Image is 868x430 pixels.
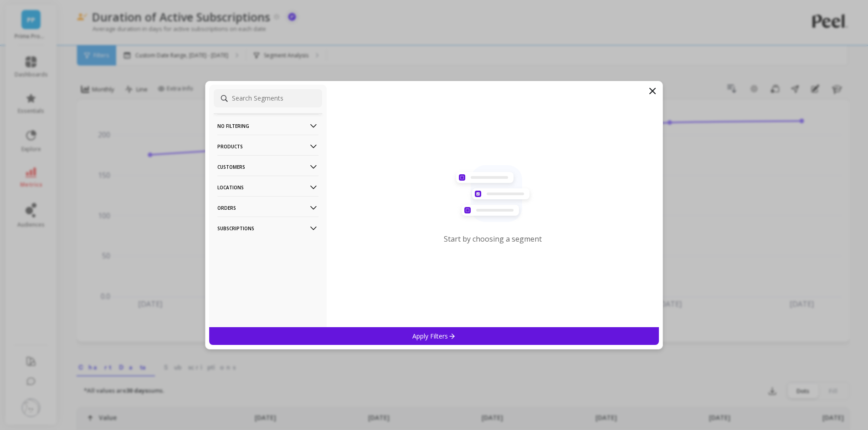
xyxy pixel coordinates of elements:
[444,234,542,244] p: Start by choosing a segment
[217,176,318,199] p: Locations
[217,196,318,219] p: Orders
[412,332,456,340] p: Apply Filters
[217,114,318,137] p: No filtering
[217,135,318,158] p: Products
[217,155,318,178] p: Customers
[214,89,322,107] input: Search Segments
[217,217,318,240] p: Subscriptions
